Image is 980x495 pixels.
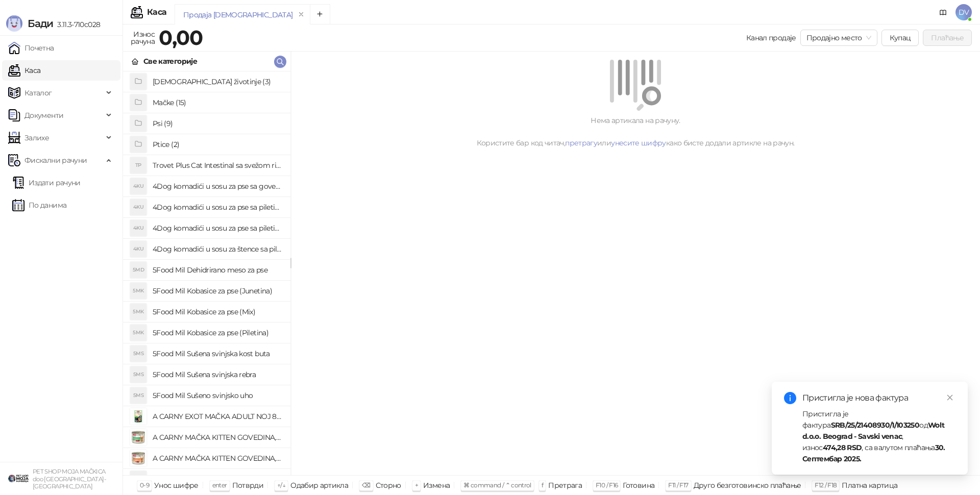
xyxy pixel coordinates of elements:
div: Унос шифре [154,479,199,492]
h4: 5Food Mil Sušeno svinjsko uho [153,387,282,404]
img: Slika [130,429,146,445]
div: Пристигла је фактура од , износ , са валутом плаћања [802,408,955,464]
div: ABP [130,471,146,487]
div: Претрага [548,479,582,492]
span: DV [955,4,972,20]
span: + [415,481,418,489]
span: enter [212,481,227,489]
span: Документи [24,105,63,126]
div: 4KU [130,220,146,236]
div: 5MS [130,387,146,404]
strong: SRB/25/21408930/1/103250 [831,420,920,430]
span: Залихе [24,128,49,148]
span: Бади [28,17,53,30]
div: Све категорије [143,56,197,67]
div: 5MS [130,345,146,362]
span: F12 / F18 [815,481,837,489]
button: Add tab [310,4,330,24]
div: 4KU [130,178,146,194]
div: TP [130,157,146,174]
h4: Psi (9) [153,115,282,132]
h4: 5Food Mil Dehidrirano meso za pse [153,262,282,278]
span: f [542,481,543,489]
h4: 5Food Mil Sušena svinjska rebra [153,366,282,383]
div: Пристигла је нова фактура [802,392,955,404]
span: Фискални рачуни [24,150,87,170]
span: Продајно место [806,30,871,45]
span: F11 / F17 [668,481,688,489]
div: Измена [423,479,450,492]
h4: 4Dog komadići u sosu za pse sa piletinom i govedinom (4x100g) [153,220,282,236]
h4: 5Food Mil Sušena svinjska kost buta [153,345,282,362]
h4: [DEMOGRAPHIC_DATA] životinje (3) [153,73,282,90]
div: Продаја [DEMOGRAPHIC_DATA] [183,9,292,20]
span: ⌫ [362,481,370,489]
span: Каталог [24,83,52,103]
h4: A CARNY EXOT MAČKA ADULT NOJ 85g [153,408,282,425]
div: Платна картица [842,479,897,492]
a: Документација [935,4,951,20]
div: 4KU [130,199,146,215]
h4: 4Dog komadići u sosu za pse sa piletinom (100g) [153,199,282,215]
div: Канал продаје [746,32,796,43]
strong: 30. Септембар 2025. [802,443,945,463]
div: Готовина [623,479,654,492]
h4: 4Dog komadići u sosu za štence sa piletinom (100g) [153,241,282,257]
span: F10 / F16 [596,481,618,489]
button: remove [295,10,308,19]
a: Издати рачуни [12,172,81,193]
div: Друго безготовинско плаћање [694,479,801,492]
div: Износ рачуна [129,28,157,48]
a: Каса [8,60,40,81]
span: info-circle [784,392,796,404]
span: ↑/↓ [277,481,285,489]
span: ⌘ command / ⌃ control [463,481,531,489]
h4: ADIVA Biotic Powder (1 kesica) [153,471,282,487]
div: Каса [147,8,166,16]
button: Купац [881,30,919,46]
h4: Ptice (2) [153,136,282,153]
div: grid [123,71,290,475]
img: Slika [130,408,146,425]
span: 3.11.3-710c028 [53,20,100,29]
div: 5MD [130,262,146,278]
img: 64x64-companyLogo-9f44b8df-f022-41eb-b7d6-300ad218de09.png [8,468,29,489]
h4: 5Food Mil Kobasice za pse (Piletina) [153,325,282,341]
h4: Trovet Plus Cat Intestinal sa svežom ribom (85g) [153,157,282,174]
a: претрагу [565,138,597,147]
small: PET SHOP MOJA MAČKICA doo [GEOGRAPHIC_DATA]-[GEOGRAPHIC_DATA] [33,468,106,490]
div: 5MK [130,283,146,299]
h4: 5Food Mil Kobasice za pse (Junetina) [153,283,282,299]
div: 5MK [130,325,146,341]
div: Потврди [232,479,264,492]
strong: 0,00 [159,25,203,50]
h4: A CARNY MAČKA KITTEN GOVEDINA,PILETINA I ZEC 200g [153,429,282,445]
h4: 4Dog komadići u sosu za pse sa govedinom (100g) [153,178,282,194]
div: Одабир артикла [290,479,348,492]
span: close [946,394,953,401]
a: унесите шифру [611,138,666,147]
div: 5MK [130,304,146,320]
img: Logo [6,15,22,32]
div: 4KU [130,241,146,257]
strong: 474,28 RSD [823,443,862,452]
div: Сторно [376,479,401,492]
a: По данима [12,195,66,215]
button: Плаћање [923,30,972,46]
div: 5MS [130,366,146,383]
h4: Mačke (15) [153,94,282,111]
a: Почетна [8,38,54,58]
span: 0-9 [140,481,149,489]
h4: 5Food Mil Kobasice za pse (Mix) [153,304,282,320]
a: Close [944,392,955,403]
div: Нема артикала на рачуну. Користите бар код читач, или како бисте додали артикле на рачун. [303,115,968,148]
img: Slika [130,450,146,466]
h4: A CARNY MAČKA KITTEN GOVEDINA,TELETINA I PILETINA 200g [153,450,282,466]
